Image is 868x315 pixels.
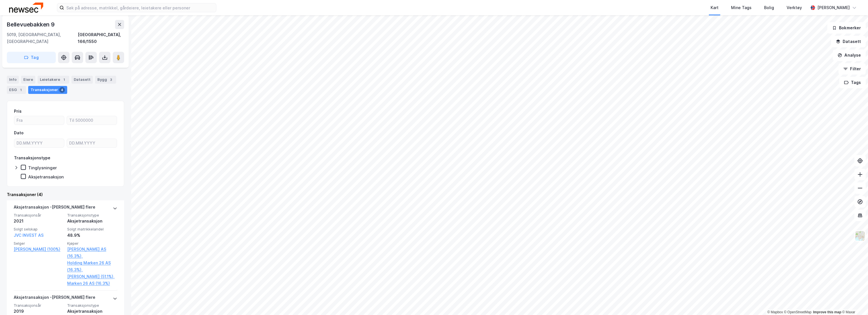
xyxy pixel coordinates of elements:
div: Transaksjonstype [14,155,50,161]
div: Transaksjoner (4) [7,191,124,198]
a: Marken 26 AS (16.3%) [67,280,117,287]
input: Søk på adresse, matrikkel, gårdeiere, leietakere eller personer [64,3,216,12]
input: DD.MM.YYYY [14,139,64,147]
span: Transaksjonsår [14,213,64,218]
div: 1 [61,77,67,83]
div: Tinglysninger [28,165,57,170]
a: Holding Marken 26 AS (16.3%), [67,260,117,273]
div: Transaksjoner [28,86,67,94]
input: Til 5000000 [67,116,117,125]
div: Eiere [21,76,35,84]
img: Z [855,230,865,241]
span: Transaksjonstype [67,303,117,308]
span: Selger [14,241,64,246]
input: DD.MM.YYYY [67,139,117,147]
div: Aksjetransaksjon [28,174,64,180]
div: Aksjetransaksjon - [PERSON_NAME] flere [14,294,95,303]
div: 3 [108,77,114,83]
span: Solgt selskap [14,227,64,232]
a: Mapbox [767,310,783,314]
div: Pris [14,108,22,115]
div: [GEOGRAPHIC_DATA], 166/1550 [78,31,124,45]
iframe: Chat Widget [840,288,868,315]
a: [PERSON_NAME] AS (16.3%), [67,246,117,260]
div: Aksjetransaksjon - [PERSON_NAME] flere [14,204,95,213]
div: Bolig [764,4,774,11]
div: Datasett [71,76,93,84]
span: Solgt matrikkelandel [67,227,117,232]
button: Filter [838,63,866,75]
div: Aksjetransaksjon [67,308,117,315]
div: 4 [59,87,65,93]
div: [PERSON_NAME] [817,4,850,11]
div: 2019 [14,308,64,315]
div: Aksjetransaksjon [67,218,117,225]
a: Improve this map [813,310,841,314]
div: 1 [18,87,24,93]
div: 48.9% [67,232,117,239]
img: newsec-logo.f6e21ccffca1b3a03d2d.png [9,3,43,13]
div: Kart [711,4,719,11]
div: Verktøy [787,4,802,11]
div: 5019, [GEOGRAPHIC_DATA], [GEOGRAPHIC_DATA] [7,31,78,45]
button: Datasett [831,36,866,47]
div: ESG [7,86,26,94]
input: Fra [14,116,64,125]
div: Mine Tags [731,4,752,11]
div: Kontrollprogram for chat [840,288,868,315]
a: OpenStreetMap [784,310,812,314]
div: Dato [14,129,24,136]
button: Analyse [833,50,866,61]
div: 2021 [14,218,64,225]
button: Bokmerker [827,22,866,34]
a: [PERSON_NAME] (100%) [14,246,64,253]
div: Leietakere [38,76,69,84]
a: JVC INVEST AS [14,233,44,238]
a: [PERSON_NAME] (51.1%), [67,273,117,280]
span: Transaksjonsår [14,303,64,308]
span: Transaksjonstype [67,213,117,218]
span: Kjøper [67,241,117,246]
div: Bellevuebakken 9 [7,20,56,29]
div: Bygg [95,76,116,84]
button: Tags [839,77,866,88]
button: Tag [7,52,56,63]
div: Info [7,76,19,84]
